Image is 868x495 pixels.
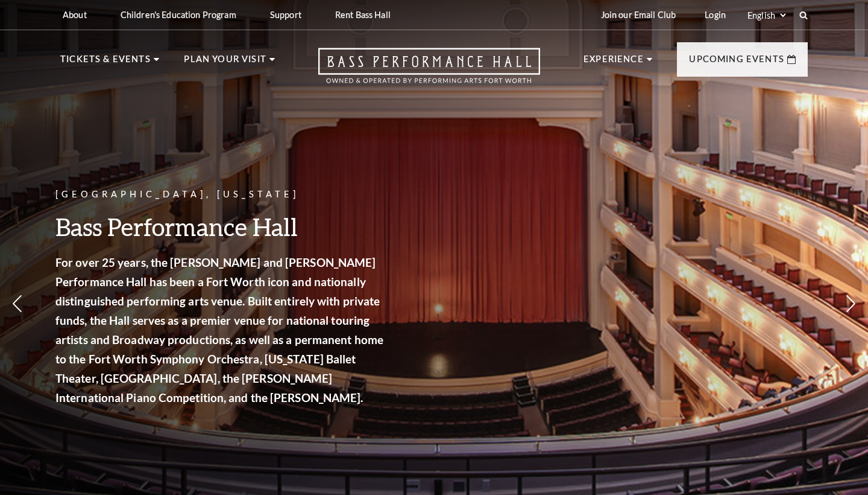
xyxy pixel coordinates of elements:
p: Plan Your Visit [184,52,266,74]
p: Children's Education Program [121,10,236,20]
select: Select: [745,10,788,21]
p: Experience [583,52,644,74]
p: Support [270,10,301,20]
strong: For over 25 years, the [PERSON_NAME] and [PERSON_NAME] Performance Hall has been a Fort Worth ico... [55,255,383,404]
p: Rent Bass Hall [335,10,391,20]
p: Tickets & Events [60,52,151,74]
p: Upcoming Events [689,52,784,74]
p: [GEOGRAPHIC_DATA], [US_STATE] [55,187,387,202]
p: About [63,10,87,20]
h3: Bass Performance Hall [55,211,387,242]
